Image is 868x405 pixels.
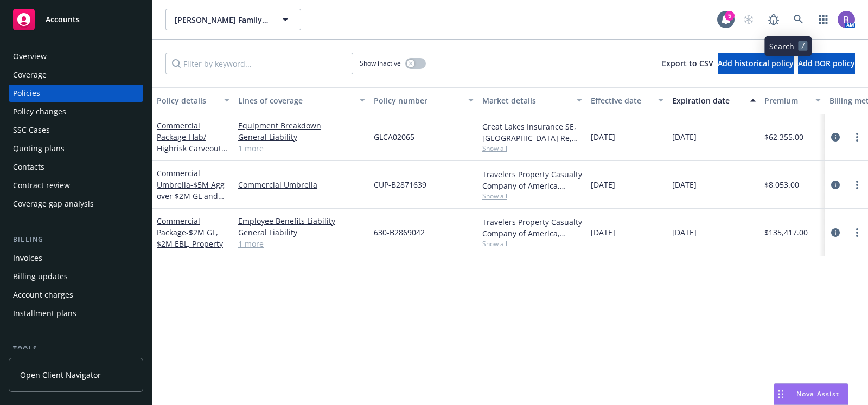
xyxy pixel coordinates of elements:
[13,103,66,120] div: Policy changes
[829,131,842,144] a: circleInformation
[829,226,842,239] a: circleInformation
[13,140,65,157] div: Quoting plans
[718,53,794,74] button: Add historical policy
[9,234,143,245] div: Billing
[482,216,582,239] div: Travelers Property Casualty Company of America, Travelers Insurance
[9,195,143,213] a: Coverage gap analysis
[175,14,269,25] span: [PERSON_NAME] Family Trust
[238,238,365,249] a: 1 more
[9,140,143,157] a: Quoting plans
[9,268,143,285] a: Billing updates
[234,87,369,113] button: Lines of coverage
[9,66,143,83] a: Coverage
[9,344,143,355] div: Tools
[738,9,759,30] a: Start snowing
[774,383,848,405] button: Nova Assist
[672,227,697,238] span: [DATE]
[672,179,697,190] span: [DATE]
[672,95,744,106] div: Expiration date
[586,87,668,113] button: Effective date
[764,95,809,106] div: Premium
[157,132,227,165] span: - Hab/ Highrisk Carveout- No Umb
[13,195,94,213] div: Coverage gap analysis
[851,178,864,191] a: more
[764,131,803,143] span: $62,355.00
[369,87,478,113] button: Policy number
[13,66,47,83] div: Coverage
[591,179,615,190] span: [DATE]
[165,53,353,74] input: Filter by keyword...
[13,158,44,176] div: Contacts
[9,121,143,139] a: SSC Cases
[13,305,76,322] div: Installment plans
[798,53,855,74] button: Add BOR policy
[829,178,842,191] a: circleInformation
[9,286,143,304] a: Account charges
[13,177,70,194] div: Contract review
[157,216,223,249] a: Commercial Package
[238,120,365,131] a: Equipment Breakdown
[238,131,365,143] a: General Liability
[374,131,414,143] span: GLCA02065
[672,131,697,143] span: [DATE]
[374,179,426,190] span: CUP-B2871639
[851,226,864,239] a: more
[9,249,143,267] a: Invoices
[374,95,462,106] div: Policy number
[482,191,582,201] span: Show all
[718,58,794,68] span: Add historical policy
[238,215,365,227] a: Employee Benefits Liability
[764,179,799,190] span: $8,053.00
[13,85,40,102] div: Policies
[9,177,143,194] a: Contract review
[591,131,615,143] span: [DATE]
[157,179,225,213] span: - $5M Agg over $2M GL and $2M EBL
[9,103,143,120] a: Policy changes
[788,9,809,30] a: Search
[662,58,713,68] span: Export to CSV
[763,9,784,30] a: Report a Bug
[157,227,223,249] span: - $2M GL, $2M EBL, Property
[591,227,615,238] span: [DATE]
[591,95,652,106] div: Effective date
[152,87,234,113] button: Policy details
[774,384,788,404] div: Drag to move
[482,121,582,144] div: Great Lakes Insurance SE, [GEOGRAPHIC_DATA] Re, Hinterland Insurance (fka FTP)
[238,95,353,106] div: Lines of coverage
[482,239,582,248] span: Show all
[46,15,80,24] span: Accounts
[13,121,50,139] div: SSC Cases
[238,143,365,154] a: 1 more
[482,95,570,106] div: Market details
[20,369,101,381] span: Open Client Navigator
[798,58,855,68] span: Add BOR policy
[9,4,143,35] a: Accounts
[9,48,143,65] a: Overview
[851,131,864,144] a: more
[157,120,224,165] a: Commercial Package
[13,48,47,65] div: Overview
[760,87,825,113] button: Premium
[157,168,225,213] a: Commercial Umbrella
[764,227,808,238] span: $135,417.00
[13,268,68,285] div: Billing updates
[813,9,834,30] a: Switch app
[725,9,735,18] div: 5
[9,85,143,102] a: Policies
[478,87,586,113] button: Market details
[796,389,839,398] span: Nova Assist
[165,9,301,30] button: [PERSON_NAME] Family Trust
[482,169,582,191] div: Travelers Property Casualty Company of America, Travelers Insurance
[157,95,218,106] div: Policy details
[360,59,401,68] span: Show inactive
[9,305,143,322] a: Installment plans
[13,249,42,267] div: Invoices
[374,227,425,238] span: 630-B2869042
[838,11,855,28] img: photo
[9,158,143,176] a: Contacts
[13,286,73,304] div: Account charges
[662,53,713,74] button: Export to CSV
[238,227,365,238] a: General Liability
[238,179,365,190] a: Commercial Umbrella
[668,87,760,113] button: Expiration date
